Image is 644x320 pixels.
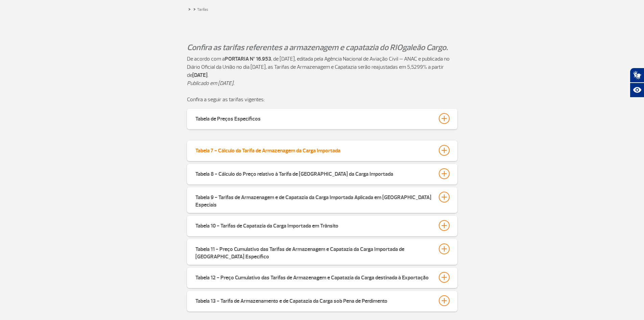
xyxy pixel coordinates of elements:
[195,243,449,261] button: Tabela 11 - Preço Cumulativo das Tarifas de Armazenagem e Capatazia da Carga Importada de [GEOGRA...
[195,295,387,305] div: Tabela 13 - Tarifa de Armazenamento e de Capatazia da Carga sob Pena de Perdimento
[195,192,432,209] div: Tabela 9 - Tarifas de Armazenagem e de Capatazia da Carga Importada Aplicada em [GEOGRAPHIC_DATA]...
[195,145,449,156] button: Tabela 7 - Cálculo da Tarifa de Armazenagem da Carga Importada
[192,72,208,79] strong: [DATE]
[187,95,457,104] p: Confira a seguir as tarifas vigentes:
[197,7,208,12] a: Tarifas
[630,68,644,83] button: Abrir tradutor de língua de sinais.
[630,68,644,98] div: Plugin de acessibilidade da Hand Talk.
[225,56,271,62] strong: PORTARIA Nº 16.953
[195,113,261,123] div: Tabela de Preços Específicos
[195,113,449,124] button: Tabela de Preços Específicos
[195,220,449,231] button: Tabela 10 - Tarifas de Capatazia da Carga Importada em Trânsito
[630,83,644,98] button: Abrir recursos assistivos.
[195,145,340,154] div: Tabela 7 - Cálculo da Tarifa de Armazenagem da Carga Importada
[195,272,429,281] div: Tabela 12 - Preço Cumulativo das Tarifas de Armazenagem e Capatazia da Carga destinada à Exportação
[195,191,449,209] button: Tabela 9 - Tarifas de Armazenagem e de Capatazia da Carga Importada Aplicada em [GEOGRAPHIC_DATA]...
[193,5,196,13] a: >
[187,55,457,79] p: De acordo com a , de [DATE], editada pela Agência Nacional de Aviação Civil – ANAC e publicada no...
[187,80,234,87] em: Publicado em [DATE].
[195,243,432,260] div: Tabela 11 - Preço Cumulativo das Tarifas de Armazenagem e Capatazia da Carga Importada de [GEOGRA...
[195,168,449,179] button: Tabela 8 - Cálculo do Preço relativo à Tarifa de [GEOGRAPHIC_DATA] da Carga Importada
[195,220,338,230] div: Tabela 10 - Tarifas de Capatazia da Carga Importada em Trânsito
[195,272,449,283] button: Tabela 12 - Preço Cumulativo das Tarifas de Armazenagem e Capatazia da Carga destinada à Exportação
[188,5,191,13] a: >
[195,168,393,178] div: Tabela 8 - Cálculo do Preço relativo à Tarifa de [GEOGRAPHIC_DATA] da Carga Importada
[195,295,449,306] button: Tabela 13 - Tarifa de Armazenamento e de Capatazia da Carga sob Pena de Perdimento
[187,42,457,53] p: Confira as tarifas referentes a armazenagem e capatazia do RIOgaleão Cargo.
